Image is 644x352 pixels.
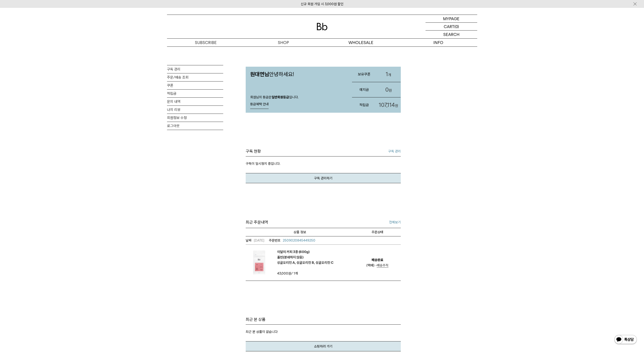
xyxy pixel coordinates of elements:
[400,39,477,46] p: INFO
[250,100,269,109] a: 등급혜택 안내
[277,271,291,275] strong: 43,000원
[269,238,315,243] a: 2509020845449250
[352,68,376,80] h3: 보유쿠폰
[376,67,401,82] a: 1개
[283,238,315,242] span: 2509020845449250
[167,98,223,106] a: 문의 내역
[167,73,223,81] a: 주문/배송 조회
[379,102,395,108] span: 107,114
[454,23,459,30] p: (0)
[246,91,348,113] div: 회원님의 등급은 입니다.
[250,71,269,77] strong: 원대연님
[426,23,477,31] a: CART (0)
[167,65,223,73] a: 구독 관리
[277,249,334,265] a: 이달의 커피 3종 (600g)홀빈(분쇄하지 않음)싱글오리진 A, 싱글오리진 B, 싱글오리진 C
[443,15,459,22] p: MYPAGE
[246,228,354,236] th: 상품명/옵션
[246,317,401,322] p: 최근 본 상품
[372,257,383,263] em: 배송완료
[354,228,401,236] th: 주문상태
[377,263,388,268] a: 배송추적
[245,39,322,46] a: SHOP
[301,2,343,6] a: 신규 회원 가입 시 3,000원 할인
[167,122,223,130] a: 로그아웃
[246,149,261,154] h3: 구독 현황
[385,86,389,93] span: 0
[167,90,223,97] a: 적립금
[426,15,477,23] a: MYPAGE
[272,95,289,99] strong: 일반회원등급
[246,329,401,351] div: 최근 본 상품이 없습니다
[167,39,245,46] a: SUBSCRIBE
[614,334,637,345] img: 카카오톡 채널 1:1 채팅 버튼
[246,238,264,243] em: [DATE]
[246,249,273,276] img: 이달의 커피
[376,97,401,113] a: 107,114원
[167,106,223,114] a: 나의 리뷰
[352,84,376,96] h3: 예치금
[443,31,459,38] p: SEARCH
[246,173,401,183] a: 구독 관리하기
[366,263,388,268] div: (택배) -
[322,39,400,46] p: WHOLESALE
[388,149,401,154] a: 구독 관리
[277,249,334,265] em: 이달의 커피 3종 (600g) 홀빈(분쇄하지 않음) 싱글오리진 A, 싱글오리진 B, 싱글오리진 C
[277,271,315,276] td: / 1개
[444,23,454,30] p: CART
[386,71,388,77] span: 1
[246,219,268,226] span: 최근 주문내역
[246,156,401,173] p: 구독이 일시정지 중입니다.
[389,220,401,225] a: 전체보기
[352,99,376,111] h3: 적립금
[246,67,348,82] p: 안녕하세요!
[376,82,401,97] a: 0원
[317,23,328,30] img: 로고
[167,114,223,122] a: 회원정보 수정
[246,341,401,351] a: 쇼핑하러 가기
[167,81,223,89] a: 쿠폰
